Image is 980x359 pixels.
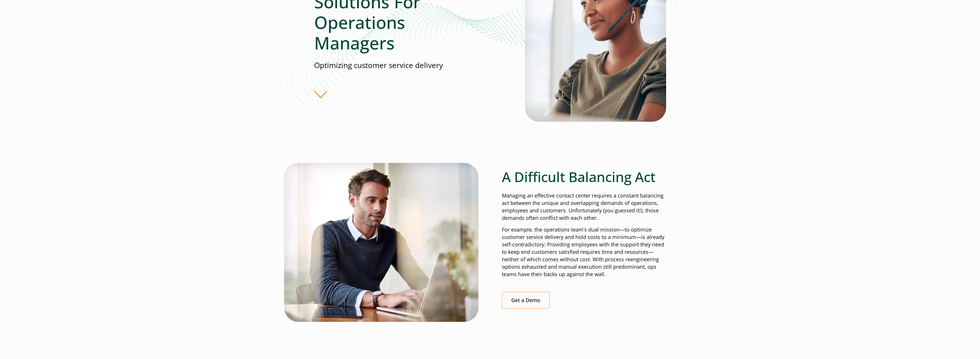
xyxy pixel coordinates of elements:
h2: A Difficult Balancing Act [502,169,666,185]
p: Optimizing customer service delivery [314,60,490,71]
a: Get a Demo [502,292,550,309]
p: Managing an effective contact center requires a constant balancing act between the unique and ove... [502,192,666,222]
img: Business man typing on laptop computer looking at Automation in Contact Center Operations [284,163,478,322]
p: For example, the operations team’s dual mission—to optimize customer service delivery and hold co... [502,226,666,278]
